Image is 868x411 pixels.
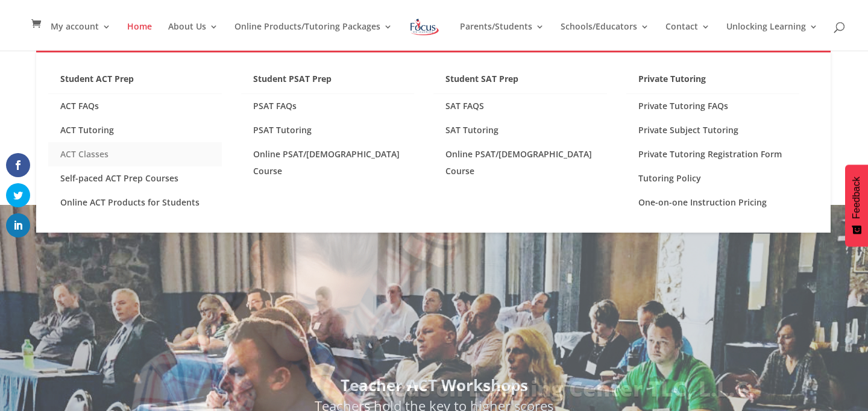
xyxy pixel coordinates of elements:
[433,118,607,142] a: SAT Tutoring
[626,118,800,142] a: Private Subject Tutoring
[433,71,607,94] a: Student SAT Prep
[726,22,818,51] a: Unlocking Learning
[851,177,862,219] span: Feedback
[48,142,222,166] a: ACT Classes
[626,190,800,215] a: One-on-one Instruction Pricing
[626,94,800,118] a: Private Tutoring FAQs
[561,22,649,51] a: Schools/Educators
[241,142,415,183] a: Online PSAT/[DEMOGRAPHIC_DATA] Course
[48,190,222,215] a: Online ACT Products for Students
[48,71,222,94] a: Student ACT Prep
[433,142,607,183] a: Online PSAT/[DEMOGRAPHIC_DATA] Course
[845,165,868,246] button: Feedback - Show survey
[48,166,222,190] a: Self-paced ACT Prep Courses
[460,22,544,51] a: Parents/Students
[241,118,415,142] a: PSAT Tutoring
[370,374,755,403] a: Focus on Learning Center TLC, L.L.C.
[48,94,222,118] a: ACT FAQs
[51,22,111,51] a: My account
[433,94,607,118] a: SAT FAQS
[127,22,152,51] a: Home
[241,94,415,118] a: PSAT FAQs
[626,142,800,166] a: Private Tutoring Registration Form
[626,71,800,94] a: Private Tutoring
[409,16,440,38] img: Focus on Learning
[234,22,392,51] a: Online Products/Tutoring Packages
[48,118,222,142] a: ACT Tutoring
[241,71,415,94] a: Student PSAT Prep
[168,22,218,51] a: About Us
[665,22,710,51] a: Contact
[626,166,800,190] a: Tutoring Policy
